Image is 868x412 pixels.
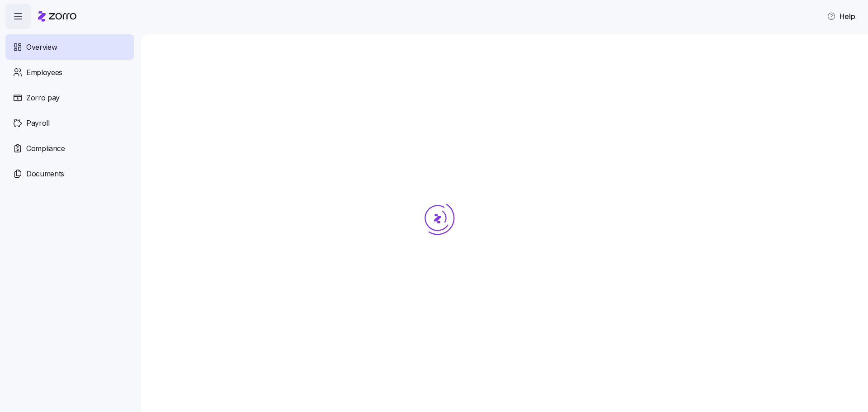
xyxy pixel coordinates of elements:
span: Documents [26,168,64,180]
span: Help [827,11,855,22]
span: Employees [26,67,62,78]
a: Payroll [5,110,134,136]
button: Help [820,7,863,25]
a: Employees [5,60,134,85]
span: Overview [26,42,57,53]
a: Overview [5,34,134,60]
a: Compliance [5,136,134,161]
span: Payroll [26,118,50,129]
span: Zorro pay [26,92,60,104]
a: Documents [5,161,134,186]
span: Compliance [26,143,65,154]
a: Zorro pay [5,85,134,110]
